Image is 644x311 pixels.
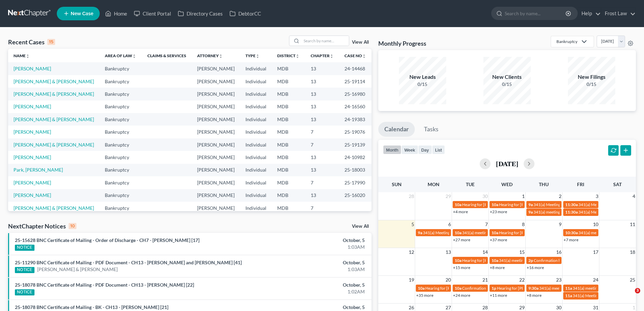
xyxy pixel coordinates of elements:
[411,220,415,228] span: 5
[330,54,334,58] i: unfold_more
[578,202,644,207] span: 341(a) Meeting for [PERSON_NAME]
[272,62,305,75] td: MDB
[272,138,305,151] td: MDB
[378,39,426,47] h3: Monthly Progress
[565,209,578,215] span: 11:30a
[339,75,372,88] td: 25-19114
[305,75,339,88] td: 13
[448,220,452,228] span: 6
[577,181,584,187] span: Fri
[253,304,365,311] div: October, 5
[565,202,578,207] span: 11:30a
[490,293,507,298] a: +11 more
[629,248,636,256] span: 18
[192,138,240,151] td: [PERSON_NAME]
[305,189,339,202] td: 13
[99,75,142,88] td: Bankruptcy
[15,245,34,251] div: NOTICE
[432,145,445,154] button: list
[539,181,549,187] span: Thu
[528,258,533,263] span: 2p
[595,192,599,200] span: 3
[408,248,415,256] span: 12
[71,11,93,16] span: New Case
[14,180,51,185] a: [PERSON_NAME]
[392,181,402,187] span: Sun
[192,75,240,88] td: [PERSON_NAME]
[253,237,365,244] div: October, 5
[14,167,63,173] a: Park, [PERSON_NAME]
[462,258,515,263] span: Hearing for [PERSON_NAME]
[462,286,575,291] span: Confirmation hearing for [PERSON_NAME] & [PERSON_NAME]
[14,154,51,160] a: [PERSON_NAME]
[99,126,142,138] td: Bankruptcy
[629,220,636,228] span: 11
[455,202,461,207] span: 10a
[272,151,305,163] td: MDB
[192,176,240,189] td: [PERSON_NAME]
[344,53,366,58] a: Case Nounfold_more
[272,126,305,138] td: MDB
[240,62,272,75] td: Individual
[555,276,562,284] span: 23
[253,266,365,273] div: 1:03AM
[253,259,365,266] div: October, 5
[99,176,142,189] td: Bankruptcy
[339,113,372,126] td: 24-19383
[592,248,599,256] span: 17
[339,88,372,100] td: 25-16980
[240,101,272,113] td: Individual
[565,230,578,235] span: 10:30a
[8,38,55,46] div: Recent Cases
[192,202,240,214] td: [PERSON_NAME]
[418,122,445,137] a: Tasks
[592,276,599,284] span: 24
[14,53,30,58] a: Nameunfold_more
[272,101,305,113] td: MDB
[613,181,622,187] span: Sat
[453,237,470,242] a: +27 more
[8,222,76,230] div: NextChapter Notices
[521,192,525,200] span: 1
[455,230,461,235] span: 10a
[305,101,339,113] td: 13
[527,293,542,298] a: +8 more
[14,116,94,122] a: [PERSON_NAME] & [PERSON_NAME]
[272,88,305,100] td: MDB
[492,202,498,207] span: 10a
[565,293,572,298] span: 11a
[272,176,305,189] td: MDB
[253,288,365,295] div: 1:02AM
[99,101,142,113] td: Bankruptcy
[245,53,260,58] a: Typeunfold_more
[558,220,562,228] span: 9
[592,220,599,228] span: 10
[305,113,339,126] td: 13
[99,164,142,176] td: Bankruptcy
[192,113,240,126] td: [PERSON_NAME]
[484,220,488,228] span: 7
[482,248,488,256] span: 14
[240,126,272,138] td: Individual
[416,293,433,298] a: +35 more
[455,286,461,291] span: 10a
[311,53,334,58] a: Chapterunfold_more
[453,209,468,214] a: +4 more
[240,176,272,189] td: Individual
[14,66,51,71] a: [PERSON_NAME]
[240,138,272,151] td: Individual
[453,293,470,298] a: +24 more
[305,202,339,214] td: 7
[578,7,601,20] a: Help
[272,202,305,214] td: MDB
[445,276,452,284] span: 20
[15,260,242,265] a: 25-11290 BNC Certificate of Mailing - PDF Document - CH13 - [PERSON_NAME] and [PERSON_NAME] [41]
[519,248,525,256] span: 15
[339,151,372,163] td: 24-10982
[102,7,130,20] a: Home
[192,189,240,202] td: [PERSON_NAME]
[47,39,55,45] div: 15
[105,53,136,58] a: Area of Lawunfold_more
[578,209,644,215] span: 341(a) Meeting for [PERSON_NAME]
[528,202,533,207] span: 9a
